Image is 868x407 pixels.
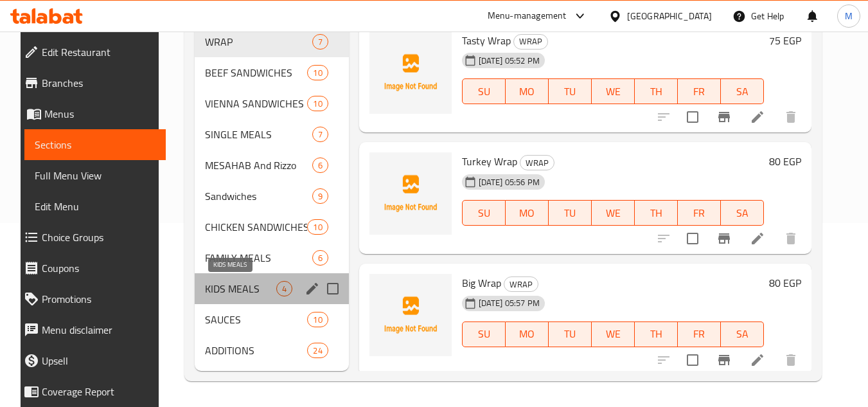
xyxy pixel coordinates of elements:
[313,252,328,264] span: 6
[307,96,328,111] div: items
[474,55,545,67] span: [DATE] 05:52 PM
[709,345,740,375] button: Branch-specific-item
[369,152,452,235] img: Turkey Wrap
[721,78,764,104] button: SA
[549,78,592,104] button: TU
[549,321,592,347] button: TU
[205,96,308,111] div: VIENNA SANDWICHES
[35,199,155,214] span: Edit Menu
[683,204,716,222] span: FR
[195,181,349,212] div: Sandwiches9
[640,82,673,101] span: TH
[513,34,548,50] div: WRAP
[635,78,678,104] button: TH
[35,168,155,183] span: Full Menu View
[195,57,349,88] div: BEEF SANDWICHES10
[679,104,706,131] span: Select to update
[549,200,592,226] button: TU
[504,276,538,292] div: WRAP
[726,204,759,222] span: SA
[13,284,166,314] a: Promotions
[721,200,764,226] button: SA
[640,325,673,343] span: TH
[205,250,312,266] span: FAMILY MEALS
[678,200,721,226] button: FR
[769,32,801,50] h6: 75 EGP
[307,65,328,80] div: items
[554,325,587,343] span: TU
[276,281,292,296] div: items
[369,274,452,356] img: Big Wrap
[506,321,549,347] button: MO
[514,34,547,49] span: WRAP
[520,155,554,170] div: WRAP
[195,119,349,150] div: SINGLE MEALS7
[24,129,166,160] a: Sections
[504,277,538,292] span: WRAP
[195,26,349,57] div: WRAP7
[488,8,567,24] div: Menu-management
[511,82,544,101] span: MO
[205,158,312,173] span: MESAHAB And Rizzo
[592,200,635,226] button: WE
[597,82,630,101] span: WE
[42,322,155,338] span: Menu disclaimer
[312,158,328,173] div: items
[13,37,166,68] a: Edit Restaurant
[750,352,765,368] a: Edit menu item
[769,274,801,292] h6: 80 EGP
[678,78,721,104] button: FR
[468,325,500,343] span: SU
[307,343,328,358] div: items
[775,102,806,132] button: delete
[750,231,765,246] a: Edit menu item
[205,343,308,358] span: ADDITIONS
[307,312,328,327] div: items
[13,68,166,98] a: Branches
[42,44,155,60] span: Edit Restaurant
[35,137,155,152] span: Sections
[462,78,506,104] button: SU
[205,127,312,142] div: SINGLE MEALS
[205,34,312,50] span: WRAP
[313,190,328,203] span: 9
[42,353,155,368] span: Upsell
[313,36,328,48] span: 7
[205,281,276,296] span: KIDS MEALS
[468,204,500,222] span: SU
[308,221,327,233] span: 10
[195,273,349,304] div: KIDS MEALS4edit
[709,102,740,132] button: Branch-specific-item
[308,98,327,110] span: 10
[462,152,517,171] span: Turkey Wrap
[313,129,328,141] span: 7
[683,82,716,101] span: FR
[683,325,716,343] span: FR
[205,312,308,327] div: SAUCES
[468,82,500,101] span: SU
[474,297,545,309] span: [DATE] 05:57 PM
[506,200,549,226] button: MO
[769,152,801,170] h6: 80 EGP
[195,242,349,273] div: FAMILY MEALS6
[205,65,308,80] div: BEEF SANDWICHES
[195,21,349,371] nav: Menu sections
[308,67,327,79] span: 10
[597,325,630,343] span: WE
[635,321,678,347] button: TH
[597,204,630,222] span: WE
[474,176,545,188] span: [DATE] 05:56 PM
[592,321,635,347] button: WE
[592,78,635,104] button: WE
[369,32,452,114] img: Tasty Wrap
[205,188,312,204] span: Sandwiches
[520,156,554,170] span: WRAP
[195,304,349,335] div: SAUCES10
[13,376,166,407] a: Coverage Report
[308,314,327,326] span: 10
[307,219,328,235] div: items
[312,188,328,204] div: items
[462,321,506,347] button: SU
